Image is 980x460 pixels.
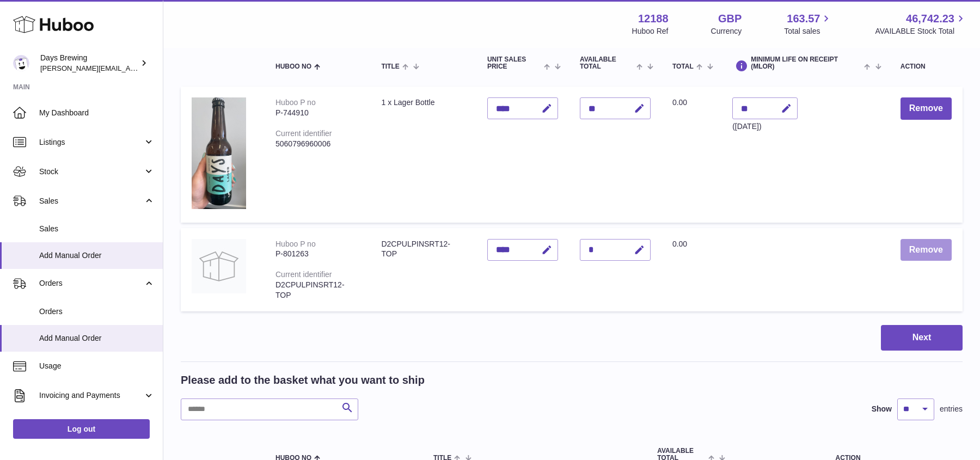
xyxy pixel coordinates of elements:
[275,240,316,248] div: Huboo P no
[275,270,332,279] div: Current identifier
[39,306,155,317] span: Orders
[39,278,143,289] span: Orders
[711,26,742,36] div: Currency
[638,11,669,26] strong: 12188
[901,97,952,120] button: Remove
[40,64,218,72] span: [PERSON_NAME][EMAIL_ADDRESS][DOMAIN_NAME]
[906,11,954,26] span: 46,742.23
[275,63,311,70] span: Huboo no
[940,404,963,414] span: entries
[672,63,694,70] span: Total
[901,63,952,70] div: Action
[370,87,476,222] td: 1 x Lager Bottle
[181,373,425,388] h2: Please add to the basket what you want to ship
[875,26,967,36] span: AVAILABLE Stock Total
[39,361,155,371] span: Usage
[784,26,832,36] span: Total sales
[40,53,138,73] div: Days Brewing
[787,11,820,26] span: 163.57
[39,333,155,344] span: Add Manual Order
[718,11,742,26] strong: GBP
[39,224,155,234] span: Sales
[192,97,246,209] img: 1 x Lager Bottle
[275,249,359,259] div: P-801263
[39,167,143,177] span: Stock
[672,240,687,248] span: 0.00
[13,55,29,71] img: greg@daysbrewing.com
[275,139,359,149] div: 5060796960006
[875,11,967,36] a: 46,742.23 AVAILABLE Stock Total
[580,56,634,70] span: AVAILABLE Total
[39,108,155,118] span: My Dashboard
[901,239,952,261] button: Remove
[192,239,246,293] img: D2CPULPINSRT12-TOP
[370,228,476,311] td: D2CPULPINSRT12-TOP
[13,419,150,439] a: Log out
[751,56,861,70] span: Minimum Life On Receipt (MLOR)
[872,404,892,414] label: Show
[881,325,963,351] button: Next
[275,129,332,138] div: Current identifier
[39,196,143,206] span: Sales
[275,280,359,300] div: D2CPULPINSRT12-TOP
[39,250,155,261] span: Add Manual Order
[275,98,316,107] div: Huboo P no
[381,63,399,70] span: Title
[632,26,669,36] div: Huboo Ref
[732,121,798,132] div: ([DATE])
[672,98,687,107] span: 0.00
[784,11,832,36] a: 163.57 Total sales
[275,108,359,118] div: P-744910
[39,390,143,401] span: Invoicing and Payments
[39,137,143,148] span: Listings
[487,56,541,70] span: Unit Sales Price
